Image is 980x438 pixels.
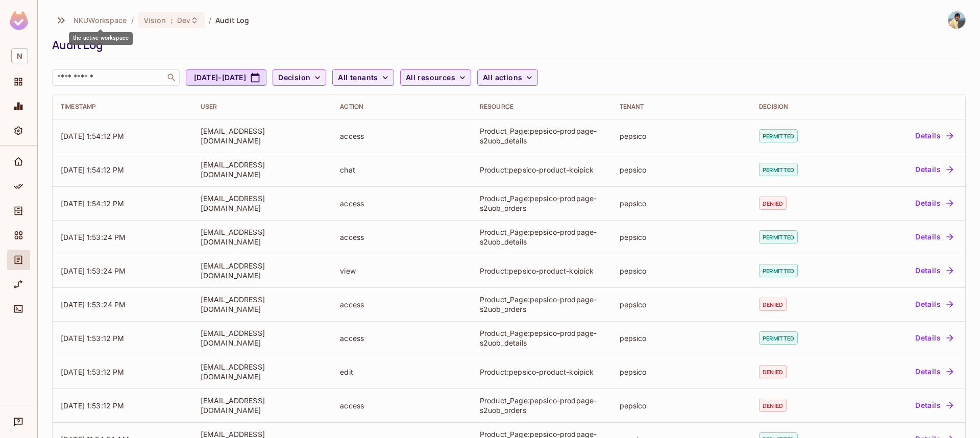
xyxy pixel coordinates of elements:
span: [DATE] 1:53:12 PM [61,334,125,343]
span: permitted [759,163,798,176]
span: [DATE] 1:53:24 PM [61,300,126,309]
span: permitted [759,331,798,345]
span: N [11,48,28,63]
button: Details [911,397,957,413]
div: Settings [7,120,30,141]
div: [EMAIL_ADDRESS][DOMAIN_NAME] [201,227,324,247]
span: [DATE] 1:53:24 PM [61,233,126,241]
div: [EMAIL_ADDRESS][DOMAIN_NAME] [201,295,324,314]
div: Product:pepsico-product-koipick [480,367,603,377]
div: access [340,333,463,343]
div: chat [340,165,463,175]
div: pepsico [620,367,743,377]
div: Product:pepsico-product-koipick [480,165,603,175]
button: All actions [477,69,538,86]
div: [EMAIL_ADDRESS][DOMAIN_NAME] [201,328,324,348]
div: Product_Page:pepsico-prodpage-s2uob_details [480,227,603,247]
div: Directory [7,201,30,221]
div: access [340,199,463,208]
button: Details [911,128,957,144]
button: All tenants [332,69,394,86]
div: Product_Page:pepsico-prodpage-s2uob_orders [480,396,603,415]
div: Product_Page:pepsico-prodpage-s2uob_orders [480,295,603,314]
button: All resources [400,69,471,86]
div: edit [340,367,463,377]
div: Monitoring [7,96,30,116]
div: pepsico [620,232,743,242]
button: [DATE]-[DATE] [186,69,266,86]
div: Elements [7,225,30,246]
div: [EMAIL_ADDRESS][DOMAIN_NAME] [201,193,324,213]
div: Audit Log [7,250,30,270]
div: Help & Updates [7,411,30,432]
span: [DATE] 1:53:12 PM [61,401,125,410]
span: the active workspace [73,15,127,25]
button: Details [911,330,957,346]
li: / [131,15,134,25]
div: view [340,266,463,276]
div: [EMAIL_ADDRESS][DOMAIN_NAME] [201,261,324,280]
div: Timestamp [61,103,184,111]
button: Decision [273,69,326,86]
button: Details [911,229,957,245]
button: Details [911,296,957,312]
div: Projects [7,71,30,92]
span: [DATE] 1:53:12 PM [61,368,125,376]
span: All actions [483,71,522,84]
div: access [340,232,463,242]
div: Connect [7,299,30,319]
div: pepsico [620,401,743,410]
button: Details [911,363,957,380]
div: Workspace: NKUWorkspace [7,44,30,67]
div: the active workspace [69,32,133,45]
div: pepsico [620,300,743,309]
img: SReyMgAAAABJRU5ErkJggg== [10,11,28,30]
li: / [209,15,211,25]
span: Vision [144,15,166,25]
div: Product:pepsico-product-koipick [480,266,603,276]
div: Home [7,152,30,172]
div: [EMAIL_ADDRESS][DOMAIN_NAME] [201,126,324,145]
span: [DATE] 1:54:12 PM [61,199,125,208]
div: [EMAIL_ADDRESS][DOMAIN_NAME] [201,396,324,415]
span: permitted [759,129,798,142]
span: denied [759,399,787,412]
span: [DATE] 1:54:12 PM [61,132,125,140]
button: Details [911,195,957,211]
span: permitted [759,264,798,277]
div: Tenant [620,103,743,111]
div: Audit Log [52,37,961,53]
div: Action [340,103,463,111]
div: access [340,131,463,141]
div: pepsico [620,266,743,276]
div: pepsico [620,333,743,343]
div: access [340,401,463,410]
div: URL Mapping [7,274,30,295]
div: [EMAIL_ADDRESS][DOMAIN_NAME] [201,362,324,381]
div: Resource [480,103,603,111]
span: All resources [406,71,455,84]
button: Details [911,262,957,279]
span: denied [759,197,787,210]
span: [DATE] 1:53:24 PM [61,266,126,275]
div: access [340,300,463,309]
span: : [170,16,174,25]
div: [EMAIL_ADDRESS][DOMAIN_NAME] [201,160,324,179]
span: Audit Log [215,15,249,25]
img: Nitin Kumar [948,12,965,29]
div: Product_Page:pepsico-prodpage-s2uob_orders [480,193,603,213]
span: denied [759,298,787,311]
div: pepsico [620,199,743,208]
div: Decision [759,103,844,111]
div: User [201,103,324,111]
span: Decision [278,71,310,84]
div: Product_Page:pepsico-prodpage-s2uob_details [480,328,603,348]
div: pepsico [620,131,743,141]
div: pepsico [620,165,743,175]
span: permitted [759,230,798,244]
span: All tenants [338,71,378,84]
span: Dev [177,15,190,25]
span: [DATE] 1:54:12 PM [61,165,125,174]
button: Details [911,161,957,178]
span: denied [759,365,787,378]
